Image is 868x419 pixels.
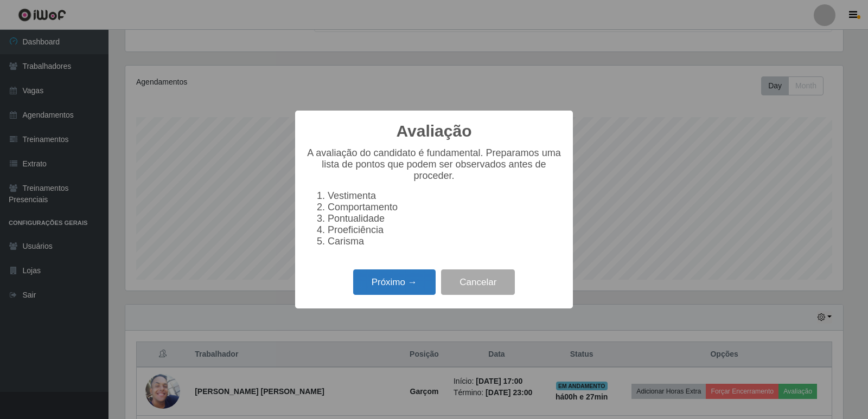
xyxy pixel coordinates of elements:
[306,147,562,182] p: A avaliação do candidato é fundamental. Preparamos uma lista de pontos que podem ser observados a...
[353,269,436,295] button: Próximo →
[397,121,472,141] h2: Avaliação
[328,213,562,224] li: Pontualidade
[328,224,562,236] li: Proeficiência
[328,190,562,202] li: Vestimenta
[328,202,562,213] li: Comportamento
[441,269,515,295] button: Cancelar
[328,236,562,247] li: Carisma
